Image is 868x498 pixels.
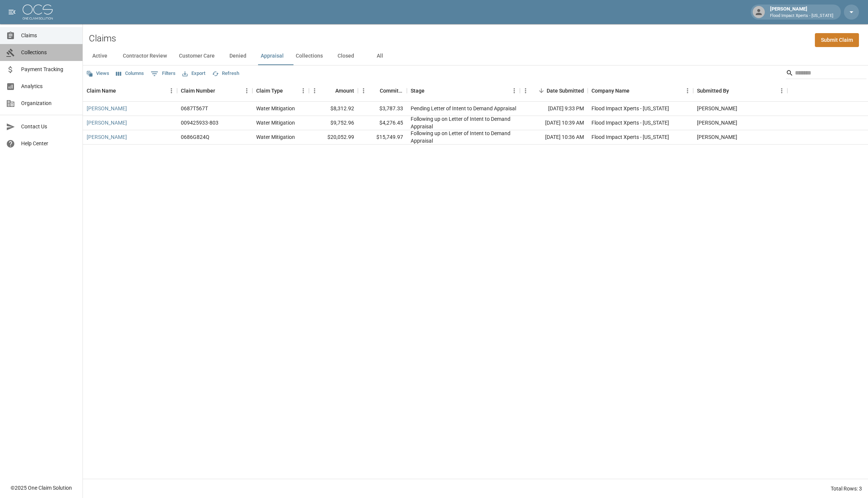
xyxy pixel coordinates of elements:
[290,47,329,65] button: Collections
[329,47,363,65] button: Closed
[815,33,859,47] a: Submit Claim
[256,105,295,112] div: Water Mitigation
[767,5,836,19] div: [PERSON_NAME]
[241,85,252,96] button: Menu
[256,119,295,126] div: Water Mitigation
[11,484,72,492] div: © 2025 One Claim Solution
[335,80,354,101] div: Amount
[89,33,116,44] h2: Claims
[411,80,425,101] div: Stage
[536,85,547,96] button: Sort
[547,80,584,101] div: Date Submitted
[283,85,293,96] button: Sort
[520,116,588,130] div: [DATE] 10:39 AM
[520,130,588,145] div: [DATE] 10:36 AM
[520,80,588,101] div: Date Submitted
[23,5,53,20] img: ocs-logo-white-transparent.png
[252,80,309,101] div: Claim Type
[325,85,335,96] button: Sort
[114,68,146,79] button: Select columns
[693,80,787,101] div: Submitted By
[520,102,588,116] div: [DATE] 9:33 PM
[166,85,177,96] button: Menu
[831,485,862,492] div: Total Rows: 3
[309,102,358,116] div: $8,312.92
[309,116,358,130] div: $9,752.96
[697,80,729,101] div: Submitted By
[21,65,76,73] span: Payment Tracking
[256,80,283,101] div: Claim Type
[173,47,221,65] button: Customer Care
[591,80,630,101] div: Company Name
[770,13,833,19] p: Flood Impact Xperts - [US_STATE]
[5,5,20,20] button: open drawer
[363,47,397,65] button: All
[21,99,76,107] span: Organization
[697,119,737,126] div: Austin Leigh
[776,85,787,96] button: Menu
[411,115,516,130] div: Following up on Letter of Intent to Demand Appraisal
[298,85,309,96] button: Menu
[380,80,403,101] div: Committed Amount
[358,85,369,96] button: Menu
[309,130,358,145] div: $20,052.99
[21,123,76,131] span: Contact Us
[425,85,435,96] button: Sort
[87,133,127,141] a: [PERSON_NAME]
[309,80,358,101] div: Amount
[177,80,252,101] div: Claim Number
[411,129,516,145] div: Following up on Letter of Intent to Demand Appraisal
[180,68,207,79] button: Export
[255,47,290,65] button: Appraisal
[116,85,127,96] button: Sort
[682,85,693,96] button: Menu
[309,85,320,96] button: Menu
[117,47,173,65] button: Contractor Review
[215,85,226,96] button: Sort
[407,80,520,101] div: Stage
[83,47,868,65] div: dynamic tabs
[729,85,740,96] button: Sort
[21,32,76,40] span: Claims
[83,47,117,65] button: Active
[149,68,177,80] button: Show filters
[358,80,407,101] div: Committed Amount
[181,105,208,112] div: 0687T567T
[210,68,241,79] button: Refresh
[87,105,127,112] a: [PERSON_NAME]
[87,80,116,101] div: Claim Name
[697,105,737,112] div: Thor Hungerford
[87,119,127,126] a: [PERSON_NAME]
[358,130,407,145] div: $15,749.97
[509,85,520,96] button: Menu
[358,116,407,130] div: $4,276.45
[591,119,669,126] div: Flood Impact Xperts - Colorado
[697,133,737,141] div: Austin Leigh
[21,82,76,90] span: Analytics
[591,133,669,141] div: Flood Impact Xperts - Colorado
[520,85,531,96] button: Menu
[83,80,177,101] div: Claim Name
[84,68,111,79] button: Views
[21,49,76,56] span: Collections
[256,133,295,141] div: Water Mitigation
[369,85,380,96] button: Sort
[588,80,693,101] div: Company Name
[181,133,209,141] div: 0686G824Q
[630,85,640,96] button: Sort
[591,105,669,112] div: Flood Impact Xperts - Colorado
[786,67,866,81] div: Search
[21,140,76,148] span: Help Center
[181,119,219,126] div: 009425933-803
[221,47,255,65] button: Denied
[411,105,516,112] div: Pending Letter of Intent to Demand Appraisal
[358,102,407,116] div: $3,787.33
[181,80,215,101] div: Claim Number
